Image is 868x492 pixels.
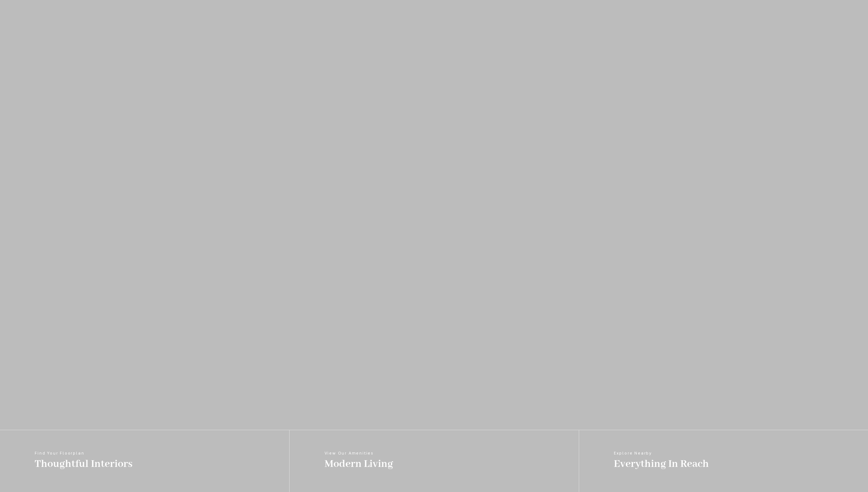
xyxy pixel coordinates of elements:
span: View Our Amenities [325,451,393,456]
span: Explore Nearby [614,451,709,456]
span: Find Your Floorplan [35,451,133,456]
span: Everything In Reach [614,457,709,471]
a: View Our Amenities [289,430,578,492]
span: Modern Living [325,457,393,471]
span: Thoughtful Interiors [35,457,133,471]
a: Explore Nearby [579,430,868,492]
